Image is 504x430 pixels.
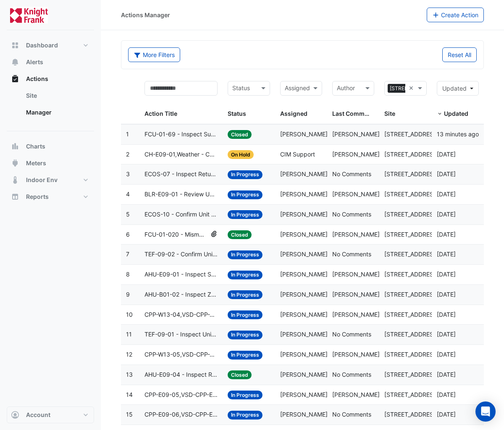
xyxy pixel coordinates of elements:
[11,176,19,184] app-icon: Indoor Env
[7,54,94,70] button: Alerts
[126,170,130,177] span: 3
[228,130,252,139] span: Closed
[332,371,371,378] span: No Comments
[144,390,218,400] span: CPP-E09-05,VSD-CPP-E09-05 - Inspect Pump Not Operating
[26,159,46,167] span: Meters
[228,290,262,299] span: In Progress
[280,311,328,318] span: [PERSON_NAME]
[437,411,456,418] span: 2025-10-02T08:35:54.585
[427,8,484,22] button: Create Action
[280,250,328,258] span: [PERSON_NAME]
[280,231,328,238] span: [PERSON_NAME]
[26,193,49,201] span: Reports
[7,87,94,124] div: Actions
[332,231,380,238] span: [PERSON_NAME]
[384,331,487,338] span: [STREET_ADDRESS][PERSON_NAME]
[126,311,133,318] span: 10
[280,151,315,158] span: CIM Support
[280,411,328,418] span: [PERSON_NAME]
[437,190,456,198] span: 2025-10-02T09:49:08.264
[437,170,456,177] span: 2025-10-02T09:56:53.417
[126,130,129,138] span: 1
[144,330,218,339] span: TEF-09-01 - Inspect Unit Not Operating
[280,331,328,338] span: [PERSON_NAME]
[228,210,262,219] span: In Progress
[144,110,177,117] span: Action Title
[332,250,371,258] span: No Comments
[332,110,381,117] span: Last Commented
[19,104,94,121] a: Manager
[332,190,380,198] span: [PERSON_NAME]
[144,290,218,300] span: AHU-B01-02 - Inspect Zone Temp Broken Sensor
[437,311,456,318] span: 2025-10-02T08:51:06.102
[332,351,380,358] span: [PERSON_NAME]
[437,371,456,378] span: 2025-10-02T08:47:11.311
[26,142,45,151] span: Charts
[144,169,218,179] span: ECOS-07 - Inspect Return Temp Broken Sensor
[332,170,371,177] span: No Comments
[144,210,218,219] span: ECOS-10 - Confirm Unit Overnight Operation (Energy Waste)
[332,151,380,158] span: [PERSON_NAME]
[26,41,58,50] span: Dashboard
[126,411,133,418] span: 15
[437,231,456,238] span: 2025-10-02T09:18:10.820
[442,47,477,62] button: Reset All
[7,407,94,423] button: Account
[384,151,487,158] span: [STREET_ADDRESS][PERSON_NAME]
[26,58,43,66] span: Alerts
[144,370,218,380] span: AHU-E09-04 - Inspect Return Air Fan Fault
[26,176,58,184] span: Indoor Env
[144,270,218,279] span: AHU-E09-01 - Inspect Supply Air Loss
[384,250,487,258] span: [STREET_ADDRESS][PERSON_NAME]
[228,370,252,379] span: Closed
[126,211,130,218] span: 5
[437,391,456,398] span: 2025-10-02T08:46:00.392
[144,250,218,259] span: TEF-09-02 - Confirm Unit Overnight Operation (Energy Waste)
[384,371,487,378] span: [STREET_ADDRESS][PERSON_NAME]
[384,271,487,278] span: [STREET_ADDRESS][PERSON_NAME]
[442,85,467,92] span: Updated
[228,331,262,339] span: In Progress
[7,138,94,155] button: Charts
[280,110,307,117] span: Assigned
[11,159,19,167] app-icon: Meters
[437,130,479,138] span: 2025-10-09T09:15:28.077
[126,271,130,278] span: 8
[384,130,487,138] span: [STREET_ADDRESS][PERSON_NAME]
[228,310,262,319] span: In Progress
[280,291,328,298] span: [PERSON_NAME]
[384,170,487,177] span: [STREET_ADDRESS][PERSON_NAME]
[11,193,19,201] app-icon: Reports
[11,41,19,50] app-icon: Dashboard
[280,391,328,398] span: [PERSON_NAME]
[384,110,395,117] span: Site
[228,411,262,420] span: In Progress
[7,188,94,205] button: Reports
[280,190,328,198] span: [PERSON_NAME]
[126,351,132,358] span: 12
[126,371,133,378] span: 13
[332,211,371,218] span: No Comments
[11,142,19,151] app-icon: Charts
[384,211,487,218] span: [STREET_ADDRESS][PERSON_NAME]
[437,331,456,338] span: 2025-10-02T08:49:54.393
[388,84,482,93] span: [STREET_ADDRESS][PERSON_NAME]
[437,271,456,278] span: 2025-10-02T08:58:19.962
[7,70,94,87] button: Actions
[128,47,180,62] button: More Filters
[437,81,479,96] button: Updated
[144,130,218,139] span: FCU-01-69 - Inspect Supply Fan High Speed
[437,211,456,218] span: 2025-10-02T09:40:54.538
[126,250,129,258] span: 7
[437,291,456,298] span: 2025-10-02T08:55:49.244
[10,7,48,23] img: Company Logo
[11,58,19,66] app-icon: Alerts
[144,310,218,320] span: CPP-W13-04,VSD-CPP-W13-04 - Inspect Pump Not Operating
[228,110,246,117] span: Status
[384,351,487,358] span: [STREET_ADDRESS][PERSON_NAME]
[126,151,129,158] span: 2
[228,391,262,399] span: In Progress
[384,190,487,198] span: [STREET_ADDRESS][PERSON_NAME]
[144,150,218,159] span: CH-E09-01,Weather - Chiller Operating When Outside Air Temperature Is Low
[7,155,94,172] button: Meters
